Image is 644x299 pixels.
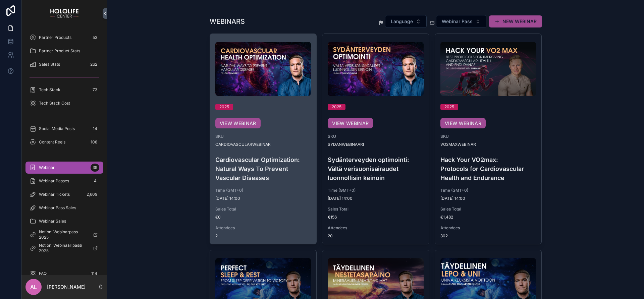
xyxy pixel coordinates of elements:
[440,215,536,220] span: €1,482
[39,35,71,40] span: Partner Products
[50,8,78,19] img: App logo
[385,15,427,28] button: Select Button
[215,215,311,220] span: €0
[39,229,88,240] span: Notion: Webinarpass 2025
[440,134,536,139] span: SKU
[91,86,99,94] div: 73
[25,267,103,280] a: FAQ114
[91,177,99,185] div: 4
[215,42,311,96] img: cardiovascular%20health%20optimization%20-%20olli%20sovijarvi.jpg
[440,225,536,231] span: Attendees
[39,205,76,211] span: Webinar Pass Sales
[85,190,99,198] div: 2,609
[435,34,542,244] a: 2025VIEW WEBINARSKUVO2MAXWEBINARHack Your VO2max: Protocols for Cardiovascular Health and Enduran...
[215,118,261,129] a: VIEW WEBINAR
[25,84,103,96] a: Tech Stack73
[91,164,99,172] div: 39
[25,97,103,109] a: Tech Stack Cost
[444,104,454,110] div: 2025
[328,142,424,147] span: SYDANWEBINAARI
[440,118,486,129] a: VIEW WEBINAR
[328,188,424,193] span: Time (GMT+0)
[436,15,486,28] button: Select Button
[215,225,311,231] span: Attendees
[88,60,99,68] div: 262
[39,87,60,93] span: Tech Stack
[328,206,424,212] span: Sales Total
[210,17,245,26] h1: WEBINARS
[25,162,103,174] a: Webinar39
[25,215,103,227] a: Webinar Sales
[215,206,311,212] span: Sales Total
[215,134,311,139] span: SKU
[332,104,341,110] div: 2025
[440,233,448,239] span: 302
[39,271,47,276] span: FAQ
[442,18,473,25] span: Webinar Pass
[440,206,536,212] span: Sales Total
[25,175,103,187] a: Webinar Passes4
[47,284,86,290] p: [PERSON_NAME]
[39,48,80,54] span: Partner Product Stats
[440,196,536,201] span: [DATE] 14:00
[25,242,103,254] a: Notion: Webinaaripassi 2025
[219,104,229,110] div: 2025
[89,138,99,146] div: 108
[440,42,536,96] img: Webinar%20banner%20designs%20%283%29.png
[91,34,99,42] div: 53
[89,270,99,278] div: 114
[440,155,536,182] h4: Hack Your VO2max: Protocols for Cardiovascular Health and Endurance
[39,243,88,253] span: Notion: Webinaaripassi 2025
[25,58,103,70] a: Sales Stats262
[328,134,424,139] span: SKU
[39,192,70,197] span: Webinar Tickets
[322,34,429,244] a: 2025VIEW WEBINARSKUSYDANWEBINAARISydänterveyden optimointi: Vältä verisuonisairaudet luonnollisin...
[25,136,103,148] a: Content Reels108
[328,233,333,239] span: 20
[39,126,75,131] span: Social Media Posts
[328,215,424,220] span: €156
[25,229,103,241] a: Notion: Webinarpass 2025
[25,188,103,200] a: Webinar Tickets2,609
[215,188,311,193] span: Time (GMT+0)
[25,45,103,57] a: Partner Product Stats
[328,118,373,129] a: VIEW WEBINAR
[210,34,317,244] a: 2025VIEW WEBINARSKUCARDIOVASCULARWEBINARCardiovascular Optimization: Natural Ways To Prevent Vasc...
[30,283,37,291] span: AL
[489,15,542,27] button: NEW WEBINAR
[39,165,55,170] span: Webinar
[39,139,65,145] span: Content Reels
[328,42,424,96] img: Sydanterveyden%20optimointi%20-%20Olli%20Sovijarvi.jpg
[440,142,536,147] span: VO2MAXWEBINAR
[328,225,424,231] span: Attendees
[328,196,424,201] span: [DATE] 14:00
[215,155,311,182] h4: Cardiovascular Optimization: Natural Ways To Prevent Vascular Diseases
[25,202,103,214] a: Webinar Pass Sales
[91,125,99,133] div: 14
[39,62,60,67] span: Sales Stats
[39,178,69,184] span: Webinar Passes
[215,142,311,147] span: CARDIOVASCULARWEBINAR
[25,123,103,135] a: Social Media Posts14
[215,196,311,201] span: [DATE] 14:00
[215,233,218,239] span: 2
[328,155,424,182] h4: Sydänterveyden optimointi: Vältä verisuonisairaudet luonnollisin keinoin
[391,18,413,25] span: Language
[440,188,536,193] span: Time (GMT+0)
[25,32,103,44] a: Partner Products53
[21,27,107,275] div: scrollable content
[39,101,70,106] span: Tech Stack Cost
[39,219,66,224] span: Webinar Sales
